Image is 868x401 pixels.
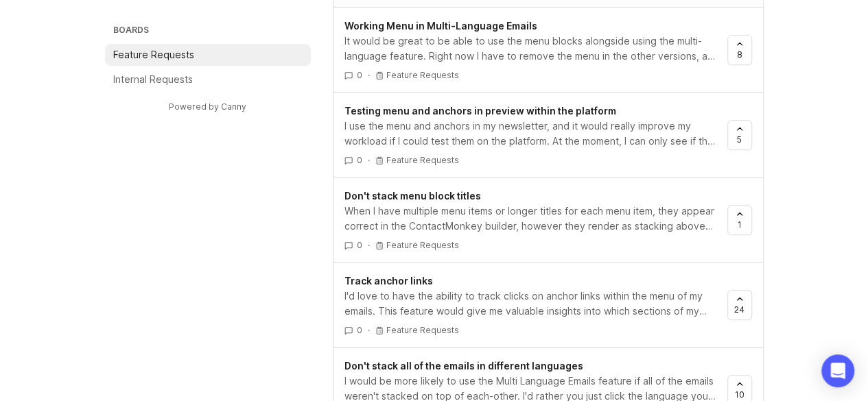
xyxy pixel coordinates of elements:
[727,120,752,150] button: 5
[113,73,193,86] p: Internal Requests
[105,69,311,90] a: Internal Requests
[110,22,311,41] h3: Boards
[737,49,742,60] span: 8
[344,289,716,319] div: I'd love to have the ability to track clicks on anchor links within the menu of my emails. This f...
[344,105,616,117] span: Testing menu and anchors in preview within the platform
[344,20,537,32] span: Working Menu in Multi-Language Emails
[368,239,370,251] div: ·
[357,324,362,336] span: 0
[344,34,716,64] div: It would be great to be able to use the menu blocks alongside using the multi-language feature. R...
[344,274,727,336] a: Track anchor linksI'd love to have the ability to track clicks on anchor links within the menu of...
[737,134,742,145] span: 5
[727,290,752,320] button: 24
[357,239,362,251] span: 0
[344,189,727,251] a: Don't stack menu block titlesWhen I have multiple menu items or longer titles for each menu item,...
[734,304,744,315] span: 24
[821,354,854,387] div: Open Intercom Messenger
[368,69,370,81] div: ·
[386,70,459,81] p: Feature Requests
[386,325,459,336] p: Feature Requests
[357,69,362,81] span: 0
[344,104,727,166] a: Testing menu and anchors in preview within the platformI use the menu and anchors in my newslette...
[344,360,583,372] span: Don't stack all of the emails in different languages
[357,154,362,166] span: 0
[368,324,370,336] div: ·
[344,19,727,81] a: Working Menu in Multi-Language EmailsIt would be great to be able to use the menu blocks alongsid...
[738,219,742,230] span: 1
[344,119,716,149] div: I use the menu and anchors in my newsletter, and it would really improve my workload if I could t...
[386,240,459,251] p: Feature Requests
[368,154,370,166] div: ·
[344,204,716,234] div: When I have multiple menu items or longer titles for each menu item, they appear correct in the C...
[386,155,459,166] p: Feature Requests
[344,190,481,202] span: Don't stack menu block titles
[113,48,194,62] p: Feature Requests
[727,205,752,235] button: 1
[105,44,311,66] a: Feature Requests
[167,99,248,114] a: Powered by Canny
[344,275,433,287] span: Track anchor links
[727,35,752,65] button: 8
[735,389,744,400] span: 10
